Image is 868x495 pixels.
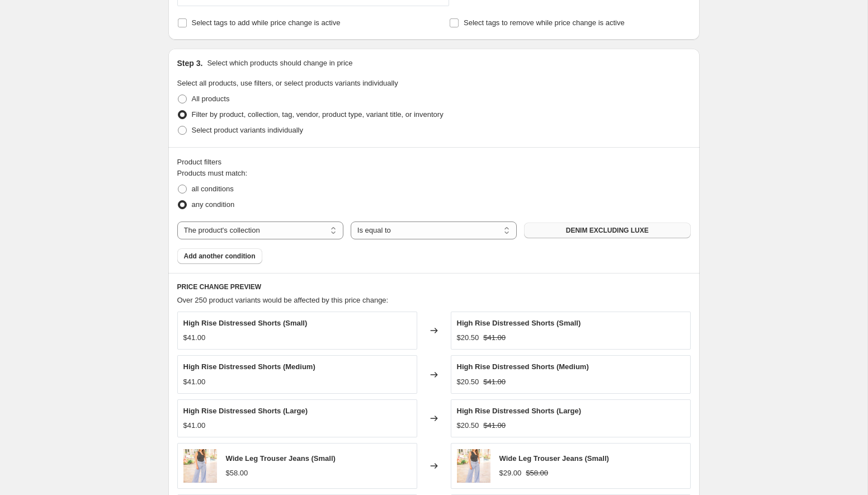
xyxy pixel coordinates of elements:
[177,169,248,177] span: Products must match:
[183,376,206,388] div: $41.00
[192,185,234,193] span: all conditions
[177,58,203,69] h2: Step 3.
[177,79,398,87] span: Select all products, use filters, or select products variants individually
[483,376,506,388] strike: $41.00
[177,157,691,168] div: Product filters
[226,468,248,479] div: $58.00
[499,454,609,463] span: Wide Leg Trouser Jeans (Small)
[183,407,308,415] span: High Rise Distressed Shorts (Large)
[457,376,479,388] div: $20.50
[226,454,336,463] span: Wide Leg Trouser Jeans (Small)
[192,95,230,103] span: All products
[499,468,522,479] div: $29.00
[457,332,479,343] div: $20.50
[184,252,256,261] span: Add another condition
[457,449,490,483] img: 249a8676_80x.jpg
[192,200,235,209] span: any condition
[526,468,548,479] strike: $58.00
[457,420,479,431] div: $20.50
[483,420,506,431] strike: $41.00
[524,223,690,238] button: DENIM EXCLUDING LUXE
[183,449,217,483] img: 249a8676_80x.jpg
[483,332,506,343] strike: $41.00
[177,296,389,304] span: Over 250 product variants would be affected by this price change:
[183,332,206,343] div: $41.00
[183,420,206,431] div: $41.00
[566,226,649,235] span: DENIM EXCLUDING LUXE
[192,126,303,134] span: Select product variants individually
[464,18,625,27] span: Select tags to remove while price change is active
[192,110,444,119] span: Filter by product, collection, tag, vendor, product type, variant title, or inventory
[457,362,589,371] span: High Rise Distressed Shorts (Medium)
[457,319,581,327] span: High Rise Distressed Shorts (Small)
[183,319,308,327] span: High Rise Distressed Shorts (Small)
[192,18,341,27] span: Select tags to add while price change is active
[177,248,262,264] button: Add another condition
[207,58,352,69] p: Select which products should change in price
[177,282,691,291] h6: PRICE CHANGE PREVIEW
[457,407,582,415] span: High Rise Distressed Shorts (Large)
[183,362,315,371] span: High Rise Distressed Shorts (Medium)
